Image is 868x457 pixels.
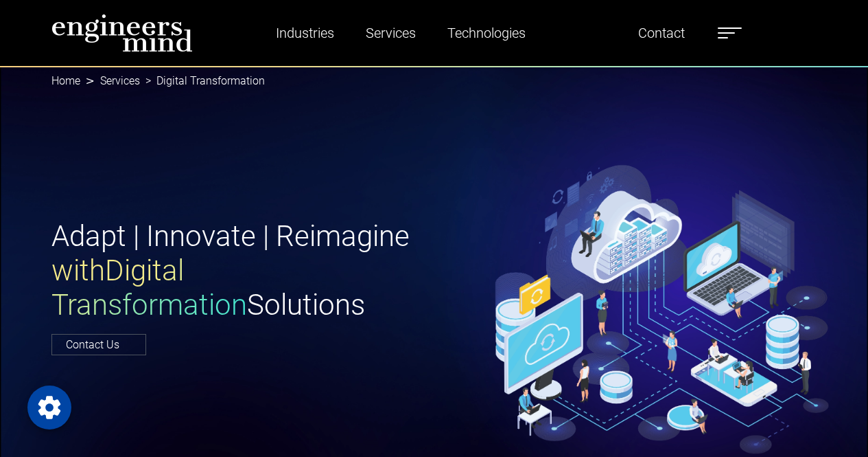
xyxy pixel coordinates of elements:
[360,17,421,49] a: Services
[51,14,193,52] img: logo
[51,74,80,87] a: Home
[51,219,426,323] h1: Adapt | Innovate | Reimagine Solutions
[442,17,531,49] a: Technologies
[633,17,690,49] a: Contact
[51,66,817,96] nav: breadcrumb
[270,17,340,49] a: Industries
[51,334,146,355] a: Contact Us
[51,254,247,322] span: with Digital Transformation
[100,74,140,87] a: Services
[140,73,265,89] li: Digital Transformation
